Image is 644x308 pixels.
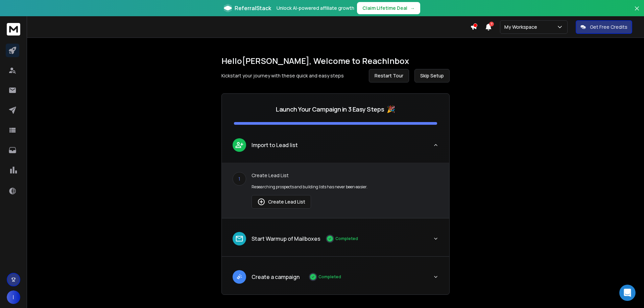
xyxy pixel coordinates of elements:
[318,274,341,280] p: Completed
[420,72,444,79] span: Skip Setup
[357,2,420,14] button: Claim Lifetime Deal→
[410,5,415,11] span: →
[252,195,311,209] button: Create Lead List
[252,235,320,243] p: Start Warmup of Mailboxes
[276,104,384,114] p: Launch Your Campaign in 3 Easy Steps
[221,72,344,79] p: Kickstart your journey with these quick and easy steps
[235,273,244,281] img: lead
[414,69,450,82] button: Skip Setup
[222,163,449,218] div: leadImport to Lead list
[222,133,449,163] button: leadImport to Lead list
[489,22,494,26] span: 7
[387,104,395,114] span: 🎉
[369,69,409,82] button: Restart Tour
[504,24,540,30] p: My Workspace
[235,4,271,12] span: ReferralStack
[222,227,449,256] button: leadStart Warmup of MailboxesCompleted
[252,184,438,190] p: Researching prospects and building lists has never been easier.
[221,55,450,66] h1: Hello [PERSON_NAME] , Welcome to ReachInbox
[235,141,244,149] img: lead
[7,290,20,304] button: I
[235,234,244,243] img: lead
[252,141,298,149] p: Import to Lead list
[222,265,449,294] button: leadCreate a campaignCompleted
[335,236,358,241] p: Completed
[633,4,641,20] button: Close banner
[233,172,246,186] div: 1
[257,198,265,206] img: lead
[252,172,438,179] p: Create Lead List
[590,24,627,30] p: Get Free Credits
[619,285,636,301] div: Open Intercom Messenger
[576,20,632,34] button: Get Free Credits
[252,273,300,281] p: Create a campaign
[277,5,354,11] p: Unlock AI-powered affiliate growth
